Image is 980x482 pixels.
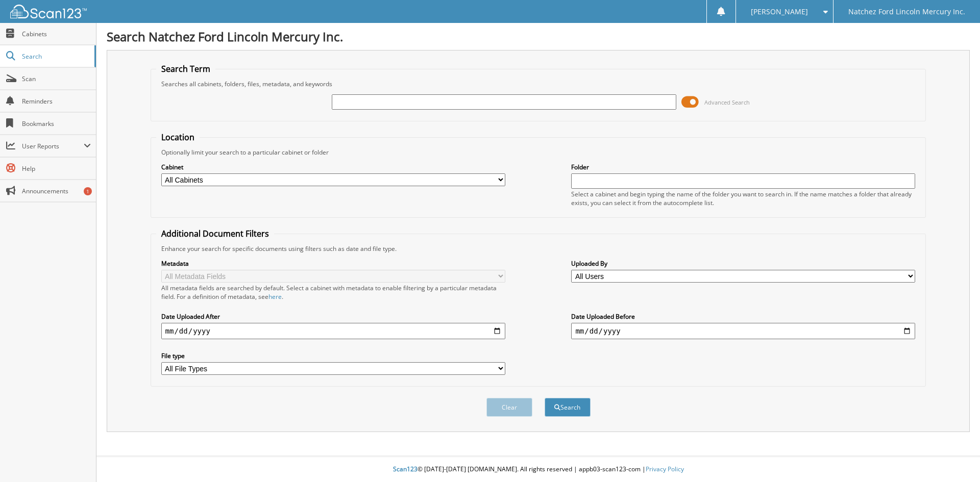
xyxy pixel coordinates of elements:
[156,228,274,239] legend: Additional Document Filters
[107,28,970,45] h1: Search Natchez Ford Lincoln Mercury Inc.
[156,244,921,253] div: Enhance your search for specific documents using filters such as date and file type.
[96,457,980,482] div: © [DATE]-[DATE] [DOMAIN_NAME]. All rights reserved | appb03-scan123-com |
[571,323,915,339] input: end
[646,465,684,473] a: Privacy Policy
[161,351,505,360] label: File type
[571,312,915,321] label: Date Uploaded Before
[848,9,965,15] span: Natchez Ford Lincoln Mercury Inc.
[156,63,215,74] legend: Search Term
[156,80,921,88] div: Searches all cabinets, folders, files, metadata, and keywords
[704,98,750,106] span: Advanced Search
[156,148,921,157] div: Optionally limit your search to a particular cabinet or folder
[268,292,282,301] a: here
[486,398,532,417] button: Clear
[161,323,505,339] input: start
[10,5,87,18] img: scan123-logo-white.svg
[22,142,84,150] span: User Reports
[22,74,91,83] span: Scan
[22,97,91,106] span: Reminders
[161,312,505,321] label: Date Uploaded After
[161,163,505,171] label: Cabinet
[22,30,91,38] span: Cabinets
[751,9,808,15] span: [PERSON_NAME]
[161,284,505,301] div: All metadata fields are searched by default. Select a cabinet with metadata to enable filtering b...
[571,163,915,171] label: Folder
[22,52,89,61] span: Search
[156,132,200,143] legend: Location
[545,398,591,417] button: Search
[22,187,91,195] span: Announcements
[571,190,915,207] div: Select a cabinet and begin typing the name of the folder you want to search in. If the name match...
[571,259,915,268] label: Uploaded By
[161,259,505,268] label: Metadata
[22,164,91,173] span: Help
[22,119,91,128] span: Bookmarks
[393,465,418,473] span: Scan123
[84,187,92,195] div: 1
